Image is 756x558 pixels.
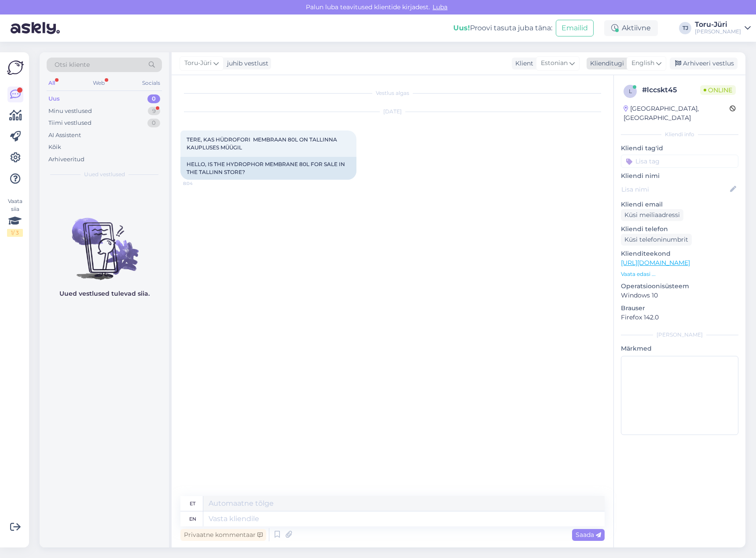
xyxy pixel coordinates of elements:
[453,23,552,33] div: Proovi tasuta juba täna:
[621,344,738,353] p: Märkmed
[147,94,160,103] div: 0
[48,94,60,103] div: Uus
[631,58,654,68] span: English
[621,234,692,246] div: Küsi telefoninumbrit
[695,21,741,28] div: Toru-Jüri
[140,77,162,89] div: Socials
[48,131,81,140] div: AI Assistent
[587,59,624,68] div: Klienditugi
[695,28,741,35] div: [PERSON_NAME]
[40,202,169,281] img: No chats
[621,144,738,153] p: Kliendi tag'id
[180,157,356,180] div: HELLO, IS THE HYDROPHOR MEMBRANE 80L FOR SALE IN THE TALLINN STORE?
[7,59,24,76] img: Askly Logo
[84,170,125,178] span: Uued vestlused
[629,88,632,94] span: l
[7,229,23,237] div: 1 / 3
[187,136,338,151] span: TERE, KAS HÜDROFORI MEMBRAAN 80L ON TALLINNA KAUPLUSES MÜÜGIL
[453,24,470,32] b: Uus!
[59,289,150,298] p: Uued vestlused tulevad siia.
[48,119,92,127] div: Tiimi vestlused
[621,282,738,291] p: Operatsioonisüsteem
[621,249,738,258] p: Klienditeekond
[621,291,738,300] p: Windows 10
[604,20,658,36] div: Aktiivne
[48,155,84,164] div: Arhiveeritud
[700,85,736,95] span: Online
[621,304,738,313] p: Brauser
[48,107,92,116] div: Minu vestlused
[512,59,533,68] div: Klient
[621,331,738,339] div: [PERSON_NAME]
[679,22,691,34] div: TJ
[621,130,738,138] div: Kliendi info
[91,77,106,89] div: Web
[670,58,738,69] div: Arhiveeri vestlus
[695,21,751,35] a: Toru-Jüri[PERSON_NAME]
[621,313,738,322] p: Firefox 142.0
[621,171,738,181] p: Kliendi nimi
[148,107,160,116] div: 9
[224,59,268,68] div: juhib vestlust
[576,531,601,539] span: Saada
[621,185,728,194] input: Lisa nimi
[556,20,594,36] button: Emailid
[183,180,216,187] span: 8:04
[55,60,90,69] span: Otsi kliente
[621,270,738,278] p: Vaata edasi ...
[147,119,160,127] div: 0
[47,77,57,89] div: All
[621,155,738,168] input: Lisa tag
[621,259,690,267] a: [URL][DOMAIN_NAME]
[621,209,683,221] div: Küsi meiliaadressi
[180,108,605,116] div: [DATE]
[48,143,61,152] div: Kõik
[621,225,738,234] p: Kliendi telefon
[624,104,730,123] div: [GEOGRAPHIC_DATA], [GEOGRAPHIC_DATA]
[180,89,605,97] div: Vestlus algas
[190,496,195,511] div: et
[430,3,450,11] span: Luba
[7,197,23,237] div: Vaata siia
[189,511,196,526] div: en
[621,200,738,209] p: Kliendi email
[180,529,266,541] div: Privaatne kommentaar
[541,58,568,68] span: Estonian
[184,58,212,68] span: Toru-Jüri
[642,85,700,95] div: # lccskt45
